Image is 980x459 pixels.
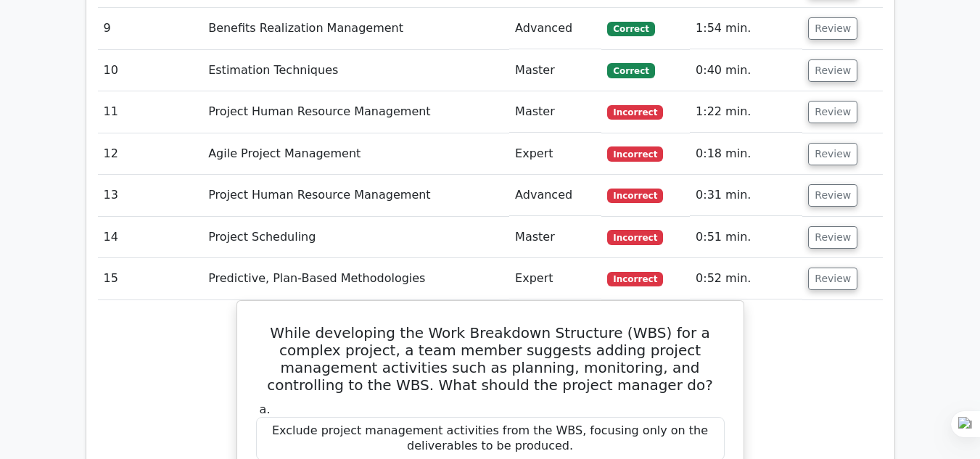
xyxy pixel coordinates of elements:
[607,189,663,203] span: Incorrect
[607,230,663,244] span: Incorrect
[202,8,509,49] td: Benefits Realization Management
[509,258,601,299] td: Expert
[98,217,203,258] td: 14
[98,175,203,216] td: 13
[607,63,654,78] span: Correct
[607,22,654,36] span: Correct
[98,50,203,91] td: 10
[690,8,802,49] td: 1:54 min.
[509,175,601,216] td: Advanced
[255,324,726,394] h5: While developing the Work Breakdown Structure (WBS) for a complex project, a team member suggests...
[202,217,509,258] td: Project Scheduling
[690,258,802,299] td: 0:52 min.
[98,258,203,299] td: 15
[808,184,857,207] button: Review
[202,175,509,216] td: Project Human Resource Management
[808,143,857,165] button: Review
[690,50,802,91] td: 0:40 min.
[808,59,857,82] button: Review
[509,50,601,91] td: Master
[202,91,509,133] td: Project Human Resource Management
[808,101,857,123] button: Review
[98,8,203,49] td: 9
[690,217,802,258] td: 0:51 min.
[690,133,802,175] td: 0:18 min.
[607,272,663,286] span: Incorrect
[808,17,857,40] button: Review
[98,91,203,133] td: 11
[808,268,857,290] button: Review
[607,105,663,120] span: Incorrect
[509,217,601,258] td: Master
[202,133,509,175] td: Agile Project Management
[509,133,601,175] td: Expert
[808,226,857,249] button: Review
[690,91,802,133] td: 1:22 min.
[98,133,203,175] td: 12
[509,8,601,49] td: Advanced
[202,258,509,299] td: Predictive, Plan-Based Methodologies
[509,91,601,133] td: Master
[260,402,271,416] span: a.
[607,146,663,161] span: Incorrect
[690,175,802,216] td: 0:31 min.
[202,50,509,91] td: Estimation Techniques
